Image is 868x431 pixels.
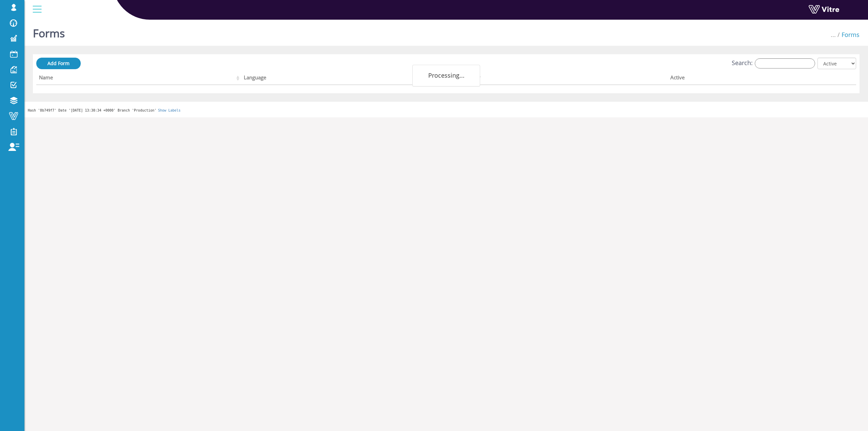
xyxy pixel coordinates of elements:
[412,65,480,86] div: Processing...
[831,31,836,39] span: ...
[28,109,156,112] span: Hash '8b749f7' Date '[DATE] 13:30:34 +0000' Branch 'Production'
[241,72,455,85] th: Language
[455,72,667,85] th: Company
[36,58,81,69] a: Add Form
[47,60,70,66] span: Add Form
[836,31,860,39] li: Forms
[668,72,815,85] th: Active
[158,109,180,112] a: Show Labels
[755,58,815,68] input: Search:
[33,17,65,46] h1: Forms
[732,58,815,68] label: Search:
[36,72,241,85] th: Name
